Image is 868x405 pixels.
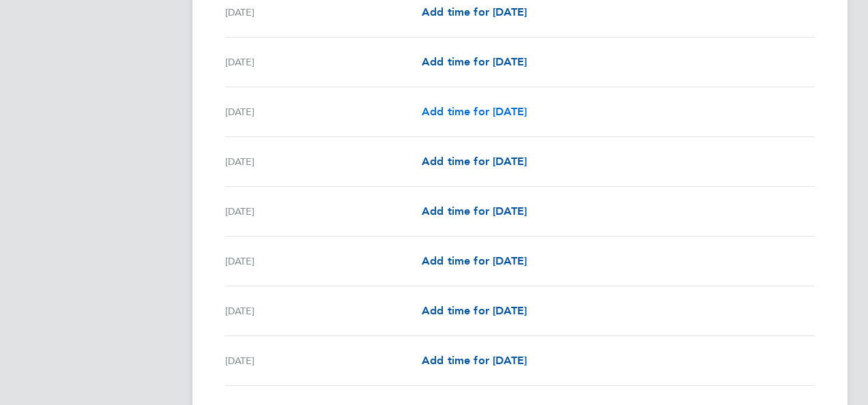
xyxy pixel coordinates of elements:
[422,254,527,267] span: Add time for [DATE]
[225,104,422,120] div: [DATE]
[225,352,422,369] div: [DATE]
[225,303,422,319] div: [DATE]
[225,4,422,20] div: [DATE]
[422,155,527,168] span: Add time for [DATE]
[422,354,527,367] span: Add time for [DATE]
[422,105,527,118] span: Add time for [DATE]
[225,153,422,170] div: [DATE]
[422,303,527,319] a: Add time for [DATE]
[422,55,527,68] span: Add time for [DATE]
[422,352,527,369] a: Add time for [DATE]
[422,304,527,317] span: Add time for [DATE]
[225,253,422,269] div: [DATE]
[225,203,422,220] div: [DATE]
[422,5,527,18] span: Add time for [DATE]
[422,253,527,269] a: Add time for [DATE]
[422,205,527,217] span: Add time for [DATE]
[422,4,527,20] a: Add time for [DATE]
[422,203,527,220] a: Add time for [DATE]
[422,104,527,120] a: Add time for [DATE]
[225,54,422,70] div: [DATE]
[422,153,527,170] a: Add time for [DATE]
[422,54,527,70] a: Add time for [DATE]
